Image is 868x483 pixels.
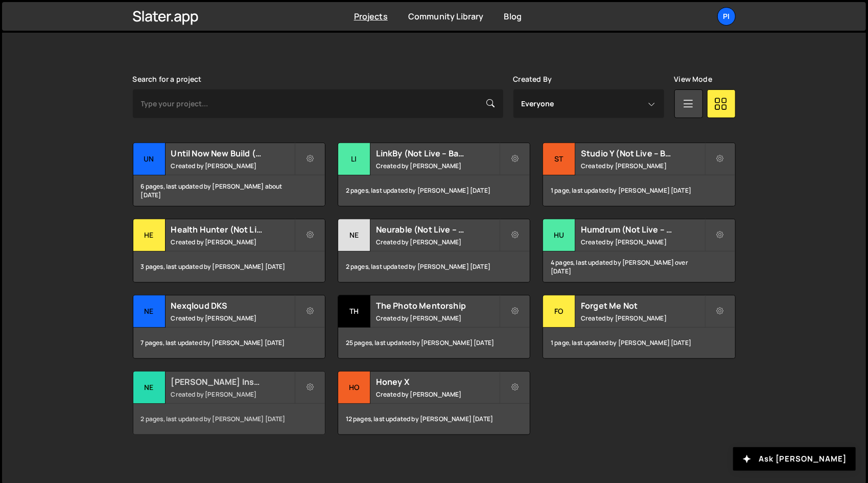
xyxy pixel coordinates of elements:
div: Ho [338,372,370,404]
div: Un [133,143,166,175]
div: 4 pages, last updated by [PERSON_NAME] over [DATE] [543,251,735,282]
h2: Health Hunter (Not Live – Backup) [171,224,294,235]
label: View Mode [674,75,712,83]
div: Th [338,295,370,328]
div: Fo [543,295,575,328]
div: 2 pages, last updated by [PERSON_NAME] [DATE] [338,175,530,206]
a: Li LinkBy (Not Live – Backup) Created by [PERSON_NAME] 2 pages, last updated by [PERSON_NAME] [DATE] [338,143,530,206]
div: He [133,219,166,251]
a: Ne [PERSON_NAME] Insulation Created by [PERSON_NAME] 2 pages, last updated by [PERSON_NAME] [DATE] [133,371,325,435]
div: 6 pages, last updated by [PERSON_NAME] about [DATE] [133,175,325,206]
small: Created by [PERSON_NAME] [581,162,704,170]
h2: Forget Me Not [581,300,704,311]
div: 1 page, last updated by [PERSON_NAME] [DATE] [543,328,735,358]
a: Fo Forget Me Not Created by [PERSON_NAME] 1 page, last updated by [PERSON_NAME] [DATE] [543,295,735,359]
a: Blog [504,11,522,22]
h2: Humdrum (Not Live – Backup) [581,224,704,235]
small: Created by [PERSON_NAME] [171,314,294,323]
div: 2 pages, last updated by [PERSON_NAME] [DATE] [338,251,530,282]
a: Ne Neurable (Not Live – Backup) Created by [PERSON_NAME] 2 pages, last updated by [PERSON_NAME] [... [338,219,530,283]
a: Community Library [408,11,484,22]
h2: LinkBy (Not Live – Backup) [376,148,499,159]
small: Created by [PERSON_NAME] [171,238,294,246]
a: Pi [717,7,736,26]
small: Created by [PERSON_NAME] [171,390,294,399]
a: Ho Honey X Created by [PERSON_NAME] 12 pages, last updated by [PERSON_NAME] [DATE] [338,371,530,435]
div: Ne [133,372,166,404]
a: He Health Hunter (Not Live – Backup) Created by [PERSON_NAME] 3 pages, last updated by [PERSON_NA... [133,219,325,283]
label: Created By [513,75,552,83]
small: Created by [PERSON_NAME] [171,162,294,170]
a: Ne Nexqloud DKS Created by [PERSON_NAME] 7 pages, last updated by [PERSON_NAME] [DATE] [133,295,325,359]
small: Created by [PERSON_NAME] [376,238,499,246]
div: 2 pages, last updated by [PERSON_NAME] [DATE] [133,404,325,434]
h2: Studio Y (Not Live – Backup) [581,148,704,159]
a: Hu Humdrum (Not Live – Backup) Created by [PERSON_NAME] 4 pages, last updated by [PERSON_NAME] ov... [543,219,735,283]
h2: The Photo Mentorship [376,300,499,311]
div: 7 pages, last updated by [PERSON_NAME] [DATE] [133,328,325,358]
h2: Nexqloud DKS [171,300,294,311]
div: St [543,143,575,175]
small: Created by [PERSON_NAME] [581,314,704,323]
button: Ask [PERSON_NAME] [733,447,856,471]
div: Hu [543,219,575,251]
small: Created by [PERSON_NAME] [376,162,499,170]
a: St Studio Y (Not Live – Backup) Created by [PERSON_NAME] 1 page, last updated by [PERSON_NAME] [D... [543,143,735,206]
h2: Honey X [376,376,499,387]
small: Created by [PERSON_NAME] [376,390,499,399]
div: 25 pages, last updated by [PERSON_NAME] [DATE] [338,328,530,358]
a: Un Until Now New Build (Not Live – Backup) Created by [PERSON_NAME] 6 pages, last updated by [PER... [133,143,325,206]
div: 12 pages, last updated by [PERSON_NAME] [DATE] [338,404,530,434]
div: Ne [133,295,166,328]
div: 3 pages, last updated by [PERSON_NAME] [DATE] [133,251,325,282]
h2: Neurable (Not Live – Backup) [376,224,499,235]
h2: Until Now New Build (Not Live – Backup) [171,148,294,159]
a: Th The Photo Mentorship Created by [PERSON_NAME] 25 pages, last updated by [PERSON_NAME] [DATE] [338,295,530,359]
div: Li [338,143,370,175]
label: Search for a project [133,75,202,83]
small: Created by [PERSON_NAME] [581,238,704,246]
h2: [PERSON_NAME] Insulation [171,376,294,387]
a: Projects [354,11,388,22]
small: Created by [PERSON_NAME] [376,314,499,323]
input: Type your project... [133,89,503,118]
div: 1 page, last updated by [PERSON_NAME] [DATE] [543,175,735,206]
div: Ne [338,219,370,251]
